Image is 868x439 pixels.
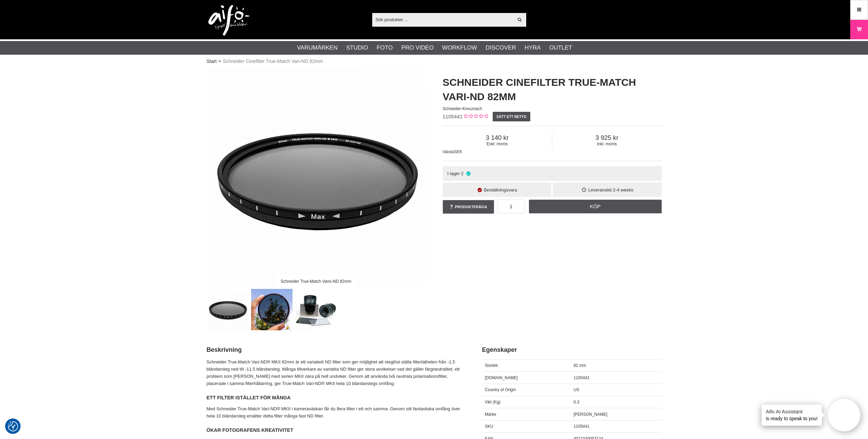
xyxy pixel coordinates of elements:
span: US [573,387,579,392]
a: Outlet [549,43,572,52]
h4: Aifo AI Assistant [766,408,818,415]
img: logo.png [208,5,249,36]
span: Valuta [443,149,454,154]
span: Inkl. moms [552,142,662,146]
span: Märke [485,412,496,417]
p: Schneider True-Match Vari-ND® MKII 82mm är ett variabelt ND filter som ger möjlighet att steglöst... [207,359,465,387]
span: I lager [447,171,460,176]
span: Leveranstid [588,187,611,192]
span: Schneider Cinefilter True-Match Vari-ND 82mm [223,58,323,65]
span: Exkl. moms [443,142,552,146]
a: Discover [485,43,516,52]
span: SEK [454,149,462,154]
img: Revisit consent button [8,421,18,431]
span: 3 925 [552,134,662,142]
h1: Schneider Cinefilter True-Match Vari-ND 82mm [443,75,662,104]
span: 1105441 [573,375,590,380]
a: Köp [529,200,662,213]
span: Storlek: [485,363,499,368]
span: 82 mm [573,363,586,368]
span: Schneider-Kreuznach [443,106,482,111]
span: Country of Origin [485,387,516,392]
div: Kundbetyg: 0 [463,113,488,120]
div: is ready to speak to you! [762,404,822,426]
a: Varumärken [297,43,338,52]
span: Beställningsvara [484,187,517,192]
a: Workflow [442,43,477,52]
span: [DOMAIN_NAME] [485,375,518,380]
input: Sök produkter ... [372,14,514,25]
span: 1105441 [443,114,463,119]
img: Schneider True-Match Vario-ND 82mm [207,68,426,287]
p: Med Schneider True-Match Vari-ND® MKII i kameraväskan får du flera filter i ett och samma. Genom ... [207,405,465,420]
img: Schneider True-Match Vario-ND 82mm [251,289,293,330]
img: Cine Filter for Motion Picture and Television [295,289,337,330]
span: [PERSON_NAME] [573,412,607,417]
i: I lager [465,171,471,176]
a: Sätt ett betyg [493,112,531,121]
span: Vikt (Kg) [485,400,501,404]
a: Start [207,58,217,65]
a: Studio [346,43,368,52]
span: 3 140 [443,134,552,142]
span: 1105441 [573,424,590,429]
div: Schneider True-Match Vario-ND 82mm [275,275,357,287]
a: Hyra [524,43,541,52]
span: 0.3 [573,400,579,404]
span: SKU [485,424,493,429]
a: Pro Video [401,43,433,52]
span: 2-4 weeks [613,187,633,192]
span: > [218,58,221,65]
span: 2 [461,171,464,176]
img: Schneider True-Match Vario-ND 82mm [207,289,248,330]
a: Foto [377,43,393,52]
h2: Egenskaper [482,346,662,354]
h2: Beskrivning [207,346,465,354]
h4: ÖKAR FOTOGRAFENS KREATIVITET [207,427,465,434]
button: Samtyckesinställningar [8,420,18,433]
h4: ETT FILTER ISTÄLLET FÖR MÅNGA [207,394,465,401]
a: Produktfråga [443,200,494,214]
